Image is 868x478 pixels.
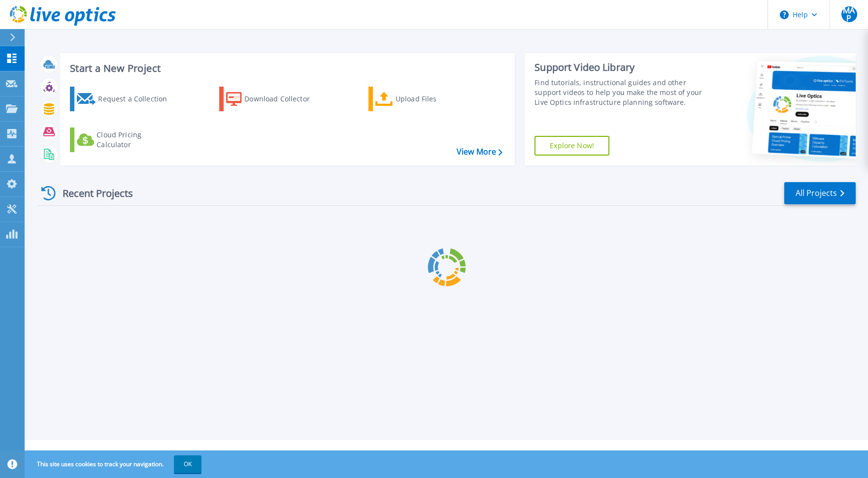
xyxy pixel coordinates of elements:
[70,127,180,152] a: Cloud Pricing Calculator
[534,61,702,74] div: Support Video Library
[174,455,201,473] button: OK
[784,182,856,204] a: All Projects
[98,89,177,109] div: Request a Collection
[534,78,702,107] div: Find tutorials, instructional guides and other support videos to help you make the most of your L...
[457,147,502,157] a: View More
[70,63,502,74] h3: Start a New Project
[368,87,478,111] a: Upload Files
[841,6,857,22] span: MAP
[244,89,323,109] div: Download Collector
[534,136,609,156] a: Explore Now!
[219,87,329,111] a: Download Collector
[38,181,146,205] div: Recent Projects
[70,87,180,111] a: Request a Collection
[396,89,474,109] div: Upload Files
[27,455,201,473] span: This site uses cookies to track your navigation.
[97,130,175,150] div: Cloud Pricing Calculator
